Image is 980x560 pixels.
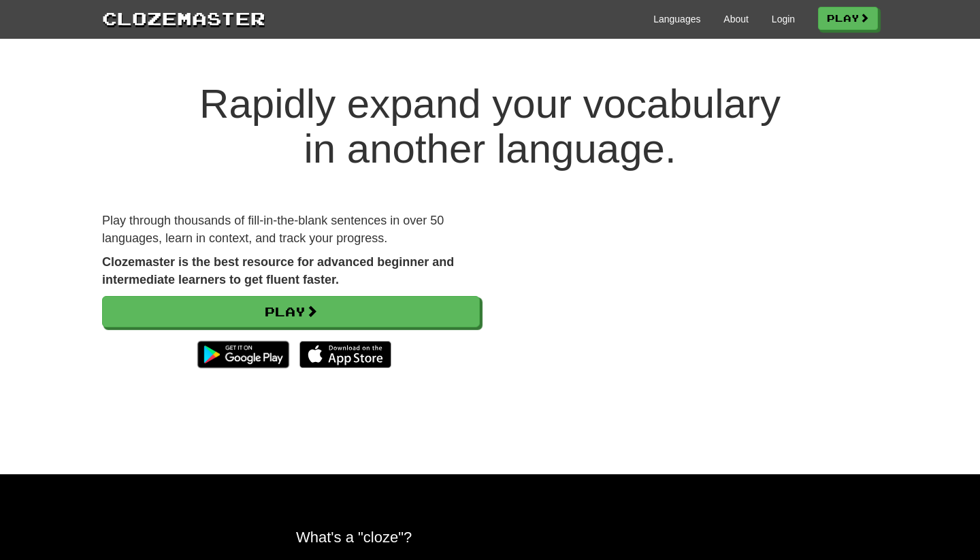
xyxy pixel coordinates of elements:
[299,341,391,368] img: Download_on_the_App_Store_Badge_US-UK_135x40-25178aeef6eb6b83b96f5f2d004eda3bffbb37122de64afbaef7...
[102,212,480,247] p: Play through thousands of fill-in-the-blank sentences in over 50 languages, learn in context, and...
[723,12,749,26] a: About
[296,529,684,546] h2: What's a "cloze"?
[818,7,878,30] a: Play
[772,12,795,26] a: Login
[191,334,296,375] img: Get it on Google Play
[102,5,265,31] a: Clozemaster
[653,12,700,26] a: Languages
[102,296,480,327] a: Play
[102,255,454,286] strong: Clozemaster is the best resource for advanced beginner and intermediate learners to get fluent fa...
